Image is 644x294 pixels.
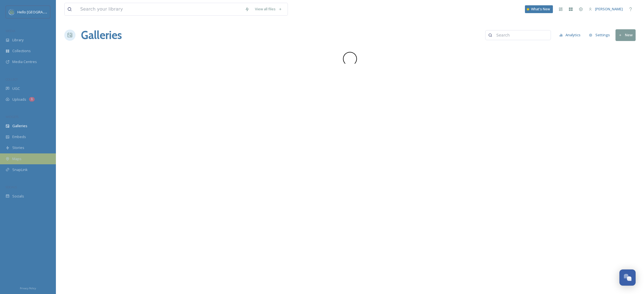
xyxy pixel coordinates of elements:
[6,77,18,81] span: COLLECT
[6,115,18,119] span: WIDGETS
[494,30,548,41] input: Search
[615,29,636,41] button: New
[586,4,626,15] a: [PERSON_NAME]
[9,9,15,15] img: images.png
[586,30,615,40] a: Settings
[619,269,636,286] button: Open Chat
[6,29,15,33] span: MEDIA
[12,167,28,172] span: SnapLink
[12,194,24,199] span: Socials
[12,123,27,129] span: Galleries
[81,27,122,44] a: Galleries
[20,286,36,290] span: Privacy Policy
[595,6,623,11] span: [PERSON_NAME]
[525,5,553,13] a: What's New
[12,48,31,54] span: Collections
[586,30,613,40] button: Settings
[29,97,35,102] div: 1
[12,37,23,43] span: Library
[12,156,22,162] span: Maps
[6,185,17,189] span: SOCIALS
[12,145,24,150] span: Stories
[20,285,36,291] a: Privacy Policy
[12,86,20,91] span: UGC
[12,97,26,102] span: Uploads
[12,59,37,64] span: Media Centres
[17,9,62,15] span: Hello [GEOGRAPHIC_DATA]
[252,4,285,15] a: View all files
[557,30,586,40] a: Analytics
[557,30,584,40] button: Analytics
[77,3,242,15] input: Search your library
[12,134,26,139] span: Embeds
